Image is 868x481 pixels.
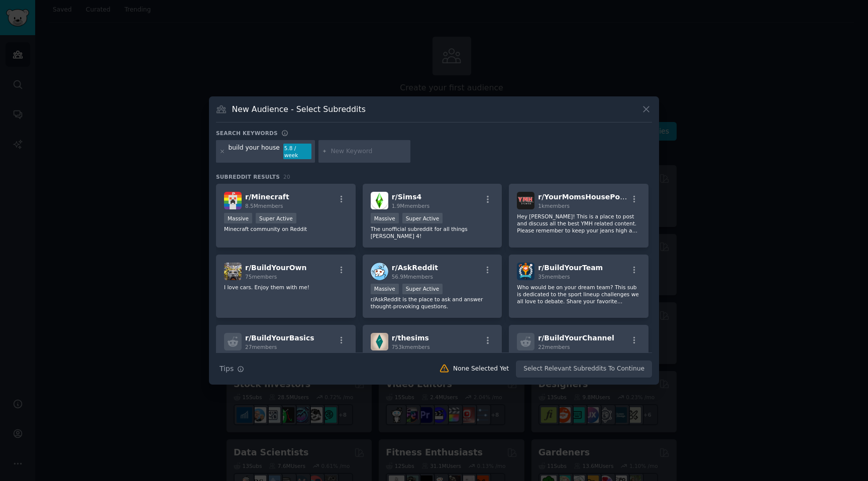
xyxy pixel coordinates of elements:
div: Super Active [402,284,443,294]
span: 27 members [245,344,277,350]
button: Tips [216,360,248,378]
span: 35 members [538,274,570,280]
span: 75 members [245,274,277,280]
span: 1.9M members [392,203,430,209]
img: Sims4 [371,192,388,209]
span: 1k members [538,203,570,209]
p: Minecraft community on Reddit [224,225,348,232]
div: Super Active [256,213,296,223]
span: 753k members [392,344,430,350]
span: r/ BuildYourBasics [245,334,314,342]
img: BuildYourOwn [224,263,242,280]
span: r/ BuildYourOwn [245,264,306,272]
span: r/ BuildYourTeam [538,264,603,272]
span: r/ thesims [392,334,429,342]
img: Minecraft [224,192,242,209]
p: The unofficial subreddit for all things [PERSON_NAME] 4! [371,225,494,239]
span: 20 [283,174,290,180]
span: 56.9M members [392,274,433,280]
img: BuildYourTeam [517,263,534,280]
div: build your house [229,144,280,160]
span: r/ Minecraft [245,193,289,201]
img: AskReddit [371,263,388,280]
span: Subreddit Results [216,173,280,180]
div: 5.8 / week [283,144,311,160]
p: I love cars. Enjoy them with me! [224,284,348,291]
span: r/ Sims4 [392,193,422,201]
h3: Search keywords [216,130,278,137]
p: r/AskReddit is the place to ask and answer thought-provoking questions. [371,296,494,310]
img: thesims [371,333,388,350]
input: New Keyword [331,147,407,156]
div: Massive [371,284,399,294]
div: Super Active [402,213,443,223]
img: YourMomsHousePodcast2 [517,192,534,209]
span: r/ AskReddit [392,264,438,272]
span: r/ BuildYourChannel [538,334,614,342]
p: Hey [PERSON_NAME]! This is a place to post and discuss all the best YMH related content. Please r... [517,213,640,234]
div: None Selected Yet [453,365,509,374]
p: Who would be on your dream team? This sub is dedicated to the sport lineup challenges we all love... [517,284,640,305]
span: 22 members [538,344,570,350]
span: 8.5M members [245,203,283,209]
div: Massive [371,213,399,223]
h3: New Audience - Select Subreddits [232,104,366,114]
span: r/ YourMomsHousePodcast2 [538,193,646,201]
div: Massive [224,213,252,223]
span: Tips [220,364,234,374]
